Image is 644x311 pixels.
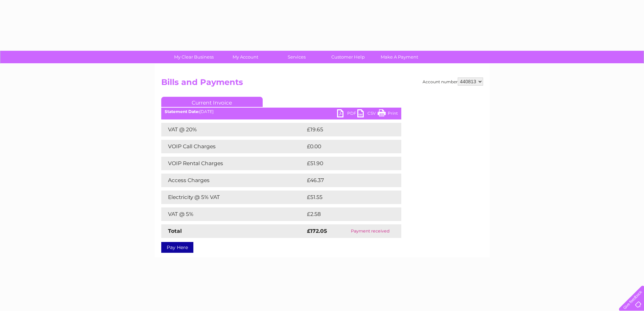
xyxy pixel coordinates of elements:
td: VOIP Call Charges [161,140,305,153]
a: My Account [217,51,273,63]
td: £19.65 [305,123,387,136]
b: Statement Date: [165,109,199,114]
a: Current Invoice [161,97,263,107]
td: VAT @ 5% [161,207,305,221]
a: My Clear Business [166,51,222,63]
div: [DATE] [161,109,401,114]
strong: £172.05 [307,228,327,234]
td: £46.37 [305,174,387,187]
td: Payment received [339,224,401,238]
div: Account number [423,77,483,86]
td: £51.55 [305,191,387,204]
a: Make A Payment [372,51,427,63]
a: Services [269,51,325,63]
strong: Total [168,228,182,234]
td: Electricity @ 5% VAT [161,191,305,204]
td: £51.90 [305,157,387,170]
a: PDF [337,109,357,119]
td: £2.58 [305,207,385,221]
h2: Bills and Payments [161,77,483,90]
td: £0.00 [305,140,386,153]
a: Print [378,109,398,119]
a: CSV [357,109,378,119]
a: Pay Here [161,242,193,253]
td: Access Charges [161,174,305,187]
td: VOIP Rental Charges [161,157,305,170]
a: Customer Help [320,51,376,63]
td: VAT @ 20% [161,123,305,136]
